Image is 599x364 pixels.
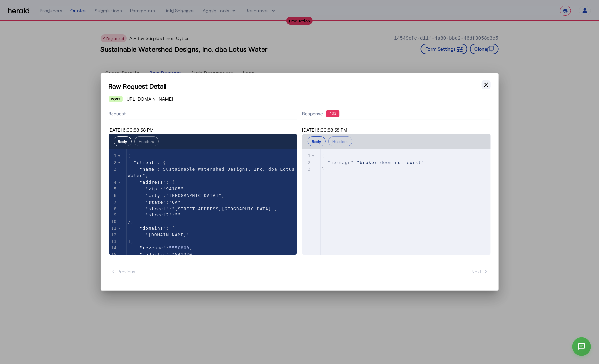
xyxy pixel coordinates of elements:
span: "" [175,212,181,217]
span: ], [128,239,134,244]
button: Body [308,136,326,146]
span: "[STREET_ADDRESS][GEOGRAPHIC_DATA]" [172,206,274,211]
span: "street2" [145,212,172,217]
div: 15 [109,251,118,258]
span: "message" [328,160,354,165]
span: "broker does not exist" [357,160,424,165]
div: 3 [302,166,312,173]
div: 8 [109,206,118,212]
span: Next [472,268,488,275]
span: "541330" [172,252,195,257]
div: 12 [109,232,118,238]
button: Next [469,266,491,277]
span: "94105" [163,186,184,191]
span: "client" [134,160,157,165]
div: 2 [302,159,312,166]
span: "state" [145,200,166,205]
div: 6 [109,192,118,199]
span: Previous [111,268,136,275]
h1: Raw Request Detail [109,81,491,91]
div: 13 [109,238,118,245]
div: 9 [109,212,118,218]
span: [DATE] 6:00:58:58 PM [302,127,348,133]
div: 14 [109,245,118,251]
span: : [ [128,226,175,231]
span: : , [128,206,277,211]
button: Body [114,136,132,146]
button: Headers [134,136,159,146]
span: { [322,153,325,158]
span: : , [128,186,187,191]
span: "CA" [169,200,181,205]
div: Request [109,108,297,120]
span: : , [128,200,184,205]
div: 3 [109,166,118,173]
span: [URL][DOMAIN_NAME] [125,96,173,102]
span: : [128,212,181,217]
span: [DATE] 6:00:58:58 PM [109,127,154,133]
div: 11 [109,225,118,232]
span: : [322,160,424,165]
span: "zip" [145,186,160,191]
span: "domains" [140,226,166,231]
div: 4 [109,179,118,186]
div: 1 [109,153,118,159]
span: 5550800 [169,245,189,250]
span: : , [128,252,198,257]
span: }, [128,219,134,224]
span: : { [128,180,175,185]
div: 2 [109,159,118,166]
span: { [128,153,131,158]
span: "industry" [140,252,169,257]
span: "street" [145,206,169,211]
span: : , [128,245,192,250]
button: Headers [328,136,352,146]
span: "address" [140,180,166,185]
span: "[GEOGRAPHIC_DATA]" [166,193,222,198]
div: 1 [302,153,312,159]
span: "city" [145,193,163,198]
div: 5 [109,186,118,192]
span: "Sustainable Watershed Designs, Inc. dba Lotus Water" [128,167,298,178]
div: 10 [109,218,118,225]
button: Previous [109,266,138,277]
div: 7 [109,199,118,206]
text: 403 [329,111,336,116]
span: "revenue" [140,245,166,250]
span: : { [128,160,166,165]
span: "[DOMAIN_NAME]" [145,232,189,237]
span: : , [128,193,225,198]
div: Response [302,110,491,117]
span: : , [128,167,298,178]
span: "name" [140,167,157,172]
span: } [322,167,325,172]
